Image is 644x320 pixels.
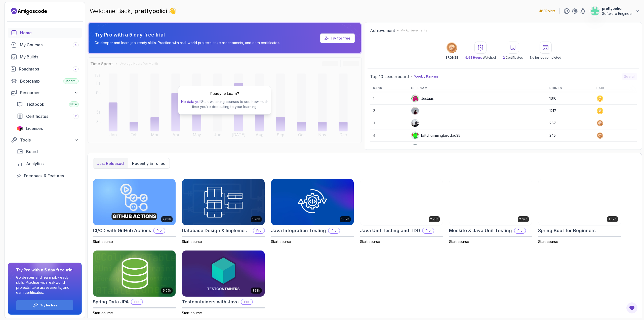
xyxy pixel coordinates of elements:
span: Start course [360,239,380,244]
a: Spring Boot for Beginners card1.67hSpring Boot for BeginnersStart course [538,179,621,244]
p: Pro [423,228,434,233]
span: No data yet! [181,99,201,104]
img: Database Design & Implementation card [182,179,265,225]
p: 483 Points [539,9,555,14]
th: Points [546,84,593,92]
p: Welcome Back, [90,7,176,15]
span: Start course [182,311,202,315]
p: prettypolici [602,6,633,11]
div: Home [20,30,79,36]
td: 1610 [546,92,593,105]
p: Go deeper and learn job-ready skills. Practice with real-world projects, take assessments, and ea... [16,275,73,295]
span: Start course [182,239,202,244]
button: Try for free [16,300,73,310]
p: 2.02h [519,217,527,221]
h2: Testcontainers with Java [182,298,239,305]
td: 214 [546,142,593,154]
img: user profile image [590,6,600,16]
span: prettypolici [134,7,169,15]
span: 👋 [168,6,178,16]
img: default monster avatar [411,132,419,139]
span: Start course [449,239,469,244]
img: CI/CD with GitHub Actions card [93,179,176,225]
img: user profile image [411,119,419,127]
div: loftyhummingbirddbd35 [411,131,460,139]
span: 4 [75,43,77,47]
div: My Courses [20,42,79,48]
a: Landing page [11,7,47,15]
span: Start course [271,239,291,244]
a: home [8,28,82,38]
div: Roadmaps [19,66,79,72]
span: Textbook [26,101,44,107]
p: 1.67h [609,217,616,221]
h2: CI/CD with GitHub Actions [93,227,151,234]
td: 1217 [546,105,593,117]
h2: Java Integration Testing [271,227,326,234]
div: Bootcamp [20,78,79,84]
p: Weekly Ranking [414,75,438,79]
button: user profile imageprettypoliciSoftware Engineer [590,6,640,16]
td: 2 [370,105,408,117]
a: Spring Data JPA card6.65hSpring Data JPAProStart course [93,250,176,316]
a: Try for free [40,303,57,307]
a: Try for free [331,36,350,41]
button: Open Feedback Button [626,302,638,314]
a: analytics [14,159,82,169]
span: Board [26,149,38,155]
button: Tools [8,135,82,145]
a: textbook [14,99,82,109]
p: Certificates [503,56,523,60]
p: Try Pro with a 5 day free trial [95,31,280,38]
td: 245 [546,129,593,142]
button: See all [622,73,637,80]
img: Testcontainers with Java card [182,251,265,297]
span: 2 [75,114,77,118]
td: 3 [370,117,408,129]
p: Go deeper and learn job-ready skills. Practice with real-world projects, take assessments, and ea... [95,40,280,45]
button: Recently enrolled [128,158,170,168]
a: roadmaps [8,64,82,74]
span: Cohort 3 [64,79,77,83]
span: Licenses [26,125,43,131]
p: 1.28h [253,289,260,293]
td: 1 [370,92,408,105]
a: Mockito & Java Unit Testing card2.02hMockito & Java Unit TestingProStart course [449,179,532,244]
h2: Top 10 Leaderboard [370,74,409,80]
img: Java Integration Testing card [271,179,354,225]
p: Pro [154,228,165,233]
button: Resources [8,88,82,97]
img: jetbrains icon [17,126,23,131]
h2: Ready to Learn? [210,91,239,96]
a: builds [8,52,82,62]
p: Start watching courses to see how much time you’re dedicating to your learning. [180,99,269,109]
a: certificates [14,111,82,121]
a: Try for free [320,33,355,43]
span: Feedback & Features [24,173,64,179]
a: courses [8,40,82,50]
a: Database Design & Implementation card1.70hDatabase Design & ImplementationProStart course [182,179,265,244]
h2: Achievement [370,27,395,33]
a: feedback [14,171,82,181]
p: Watched [465,56,496,60]
td: 5 [370,142,408,154]
img: Java Unit Testing and TDD card [360,179,443,225]
p: Recently enrolled [132,160,166,166]
span: NEW [70,102,77,106]
th: Username [408,84,546,92]
p: My Achievements [400,28,427,32]
a: Java Unit Testing and TDD card2.75hJava Unit Testing and TDDProStart course [360,179,443,244]
h2: Spring Boot for Beginners [538,227,596,234]
th: Badge [593,84,637,92]
img: default monster avatar [411,95,419,102]
span: 9.94 Hours [465,56,482,59]
span: Start course [93,239,113,244]
a: bootcamp [8,76,82,86]
div: Tools [20,137,79,143]
span: Analytics [26,161,44,167]
a: Testcontainers with Java card1.28hTestcontainers with JavaProStart course [182,250,265,316]
span: Certificates [26,113,48,119]
p: 1.70h [252,217,260,221]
